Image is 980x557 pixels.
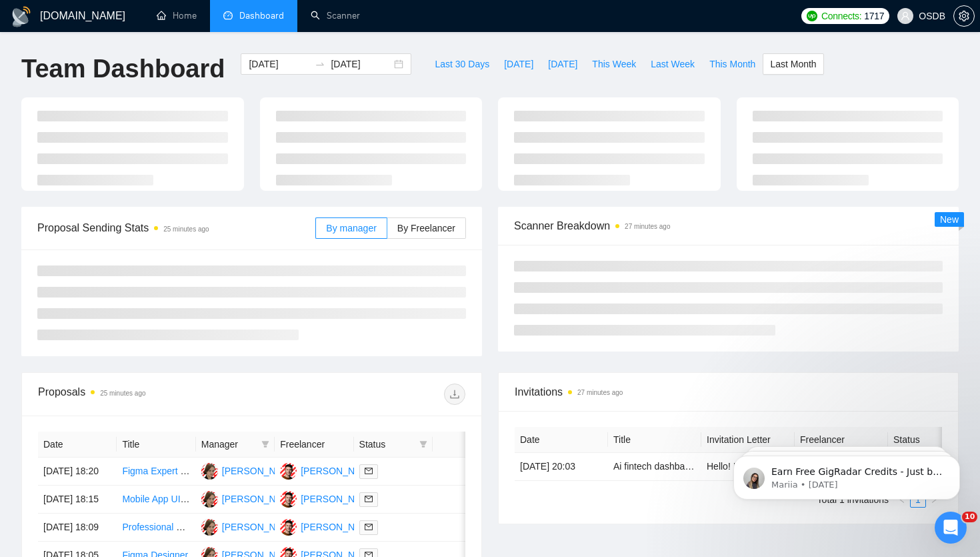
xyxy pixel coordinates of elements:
th: Title [608,427,701,453]
span: Status [359,437,414,452]
a: AK[PERSON_NAME] [201,493,299,504]
th: Title [117,432,195,458]
img: AK [201,519,218,536]
th: Date [38,432,117,458]
th: Freelancer [275,432,353,458]
span: user [901,11,910,21]
span: Dashboard [239,10,284,21]
span: Last Month [770,57,816,71]
p: Message from Mariia, sent 5w ago [58,51,230,63]
div: Proposals [38,384,252,405]
a: searchScanner [311,10,360,21]
th: Manager [196,432,275,458]
span: filter [419,440,427,448]
button: This Month [702,53,763,75]
time: 27 minutes ago [625,223,670,230]
a: AK[PERSON_NAME] [201,465,299,476]
span: 10 [962,512,977,522]
div: [PERSON_NAME] [301,520,377,534]
span: swap-right [315,59,325,69]
span: New [940,214,959,225]
span: By Freelancer [397,223,455,233]
div: [PERSON_NAME] [222,520,299,534]
span: Invitations [515,384,942,400]
div: [PERSON_NAME] [222,492,299,506]
img: AK [201,463,218,480]
span: By manager [326,223,376,233]
time: 25 minutes ago [163,225,209,233]
a: homeHome [157,10,197,21]
a: BH[PERSON_NAME] [280,493,377,504]
button: Last Week [643,53,702,75]
button: Last 30 Days [427,53,497,75]
span: 1717 [864,9,884,23]
td: [DATE] 18:15 [38,486,117,514]
span: filter [259,434,272,454]
span: filter [417,434,430,454]
h1: Team Dashboard [21,53,225,85]
a: Mobile App UI/UX Designer [122,494,235,504]
div: [PERSON_NAME] [301,464,377,478]
img: AK [201,491,218,508]
a: Figma Expert for HR App Design [122,466,257,476]
iframe: Intercom live chat [935,512,967,544]
input: Start date [249,57,309,71]
img: logo [11,6,32,27]
span: [DATE] [548,57,577,71]
img: upwork-logo.png [807,11,817,21]
iframe: Intercom notifications message [713,428,980,521]
img: BH [280,491,297,508]
button: [DATE] [541,53,585,75]
a: Professional UI/UX Designer for Mobile App (Android &amp; iOS) [122,522,392,532]
td: [DATE] 20:03 [515,453,608,481]
td: Figma Expert for HR App Design [117,458,195,486]
td: [DATE] 18:09 [38,514,117,542]
td: [DATE] 18:20 [38,458,117,486]
span: Manager [201,437,256,452]
a: Ai fintech dashbaord [613,461,699,472]
span: Scanner Breakdown [514,217,943,234]
span: to [315,59,325,69]
span: Last Week [651,57,695,71]
span: mail [365,495,373,503]
span: mail [365,523,373,531]
time: 25 minutes ago [100,390,145,397]
button: Last Month [763,53,823,75]
th: Date [515,427,608,453]
th: Freelancer [795,427,888,453]
span: setting [954,11,974,21]
a: BH[PERSON_NAME] [280,521,377,532]
time: 27 minutes ago [577,389,623,396]
a: BH[PERSON_NAME] [280,465,377,476]
span: Earn Free GigRadar Credits - Just by Sharing Your Story! 💬 Want more credits for sending proposal... [58,39,230,368]
td: Ai fintech dashbaord [608,453,701,481]
div: [PERSON_NAME] [301,492,377,506]
span: Proposal Sending Stats [37,219,315,236]
td: Professional UI/UX Designer for Mobile App (Android &amp; iOS) [117,514,195,542]
th: Invitation Letter [701,427,795,453]
span: Connects: [821,9,861,23]
img: BH [280,463,297,480]
button: This Week [585,53,643,75]
a: AK[PERSON_NAME] [201,521,299,532]
input: End date [331,57,391,71]
div: [PERSON_NAME] [222,464,299,478]
span: Last 30 Days [435,57,489,71]
span: mail [365,467,373,475]
span: filter [261,440,269,448]
td: Mobile App UI/UX Designer [117,486,195,514]
span: This Month [709,57,755,71]
button: [DATE] [497,53,541,75]
img: BH [280,519,297,536]
a: setting [953,11,975,21]
span: This Week [592,57,636,71]
button: setting [953,5,975,27]
span: [DATE] [504,57,533,71]
span: dashboard [223,11,233,20]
